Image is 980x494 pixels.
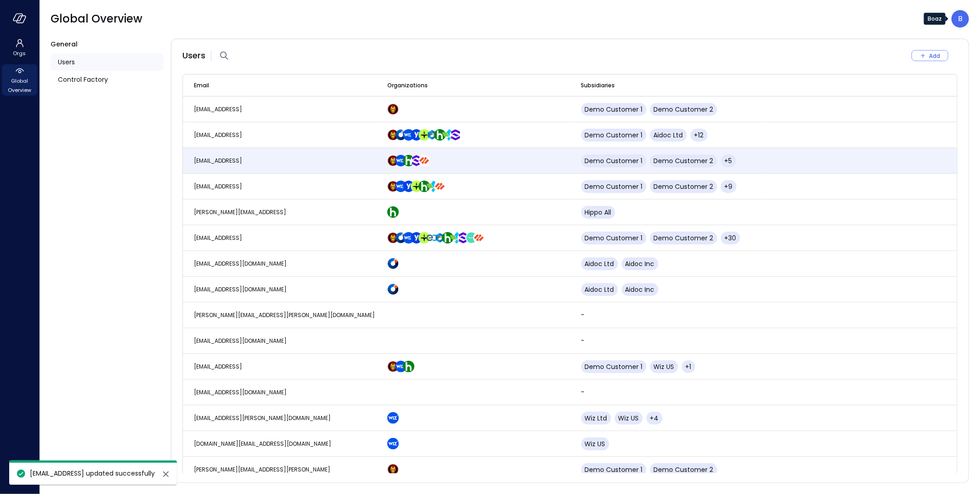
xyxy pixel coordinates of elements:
div: Demo Customer [391,155,399,166]
a: Control Factory [51,71,164,88]
img: ynjrjpaiymlkbkxtflmu [387,206,399,218]
div: SentinelOne [453,129,461,141]
div: Wiz [399,181,407,192]
img: hddnet8eoxqedtuhlo6i [395,129,407,141]
span: [EMAIL_ADDRESS] [194,234,242,242]
button: Add [912,50,948,61]
img: cfcvbyzhwvtbhao628kj [403,232,414,244]
div: Tekion [469,232,477,244]
div: Wiz [391,412,399,424]
button: close [160,469,171,480]
span: [EMAIL_ADDRESS][DOMAIN_NAME] [194,388,287,396]
img: cfcvbyzhwvtbhao628kj [395,155,407,166]
span: +12 [694,131,704,140]
div: Demo Customer [391,464,399,475]
img: a5he5ildahzqx8n3jb8t [426,129,438,141]
span: Control Factory [58,74,108,85]
img: ynjrjpaiymlkbkxtflmu [403,155,414,166]
img: zbmm8o9awxf8yv3ehdzf [426,181,438,192]
span: [EMAIL_ADDRESS] [194,105,242,113]
img: a5he5ildahzqx8n3jb8t [434,232,446,244]
img: hs4uxyqbml240cwf4com [419,155,430,166]
img: scnakozdowacoarmaydw [387,361,399,372]
span: [PERSON_NAME][EMAIL_ADDRESS][PERSON_NAME][DOMAIN_NAME] [194,311,375,319]
img: euz2wel6fvrjeyhjwgr9 [419,129,430,141]
span: Aidoc Inc [625,285,655,294]
span: [EMAIL_ADDRESS][PERSON_NAME][DOMAIN_NAME] [194,414,331,422]
img: scnakozdowacoarmaydw [387,155,399,166]
p: - [581,310,765,319]
span: [EMAIL_ADDRESS] [194,363,242,370]
div: Yotpo [407,181,414,192]
img: gkfkl11jtdpupy4uruhy [426,232,438,244]
div: SentinelOne [414,155,422,166]
img: hs4uxyqbml240cwf4com [473,232,485,244]
div: Boaz [924,13,946,25]
img: ynjrjpaiymlkbkxtflmu [442,232,453,244]
img: hddnet8eoxqedtuhlo6i [387,258,399,269]
img: hddnet8eoxqedtuhlo6i [395,232,407,244]
span: +5 [725,156,732,165]
div: Demo Customer [391,232,399,244]
div: AppsFlyer [453,232,461,244]
img: cfcvbyzhwvtbhao628kj [395,181,407,192]
div: Aidoc [391,284,399,295]
img: euz2wel6fvrjeyhjwgr9 [411,181,422,192]
span: [EMAIL_ADDRESS][DOMAIN_NAME] [194,337,287,345]
div: PaloAlto [438,181,446,192]
div: Hippo [438,129,446,141]
span: Wiz Ltd [585,414,607,423]
img: scnakozdowacoarmaydw [387,181,399,192]
div: Hippo [407,155,414,166]
img: dweq851rzgflucm4u1c8 [465,232,477,244]
span: [EMAIL_ADDRESS] [194,182,242,190]
div: CyberArk [430,129,438,141]
span: Demo Customer 2 [654,156,714,165]
span: Demo Customer 1 [585,156,643,165]
span: Organizations [387,81,428,90]
span: Email [194,81,209,90]
img: cfcvbyzhwvtbhao628kj [387,438,399,449]
div: Demo Customer [391,129,399,141]
img: zbmm8o9awxf8yv3ehdzf [450,232,461,244]
span: [EMAIL_ADDRESS][DOMAIN_NAME] [194,285,287,293]
img: ynjrjpaiymlkbkxtflmu [434,129,446,141]
span: [EMAIL_ADDRESS] [194,131,242,139]
img: rosehlgmm5jjurozkspi [403,181,414,192]
span: Demo Customer 2 [654,233,714,243]
img: scnakozdowacoarmaydw [387,232,399,244]
span: Demo Customer 2 [654,182,714,191]
div: Hippo [391,206,399,218]
span: [EMAIL_ADDRESS][DOMAIN_NAME] [194,260,287,267]
img: scnakozdowacoarmaydw [387,103,399,115]
div: Demo Customer [391,103,399,115]
span: Subsidiaries [581,81,615,90]
div: Add [929,51,940,61]
span: Orgs [13,49,26,58]
span: Demo Customer 1 [585,131,643,140]
p: B [958,13,963,24]
div: Wiz [391,438,399,449]
span: Demo Customer 2 [654,465,714,474]
img: ynjrjpaiymlkbkxtflmu [419,181,430,192]
div: AppsFlyer [430,181,438,192]
div: Wiz [407,232,414,244]
span: Aidoc Ltd [654,131,683,140]
div: Orgs [2,37,37,59]
div: TravelPerk [414,181,422,192]
div: Wiz [399,361,407,372]
img: scnakozdowacoarmaydw [387,129,399,141]
img: scnakozdowacoarmaydw [387,464,399,475]
img: hddnet8eoxqedtuhlo6i [387,284,399,295]
div: PaloAlto [477,232,485,244]
span: Demo Customer 1 [585,362,643,371]
img: oujisyhxiqy1h0xilnqx [411,155,422,166]
div: SentinelOne [461,232,469,244]
div: Boaz [952,10,969,28]
div: Hippo [446,232,453,244]
span: Aidoc Ltd [585,259,614,268]
div: Users [51,53,164,71]
span: Aidoc Ltd [585,285,614,294]
span: Demo Customer 2 [654,105,714,114]
div: Add New User [912,50,957,61]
